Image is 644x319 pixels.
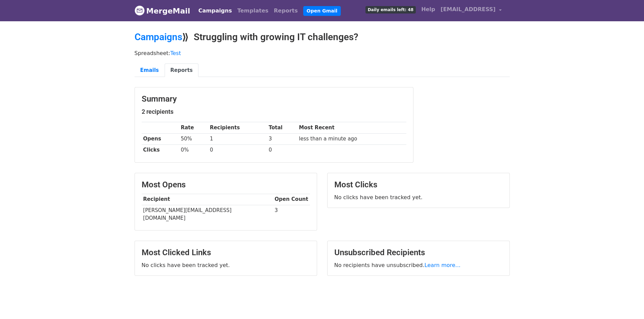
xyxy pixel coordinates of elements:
td: 3 [267,133,297,144]
td: 50% [179,133,208,144]
img: MergeMail logo [135,5,145,16]
th: Most Recent [297,122,406,133]
a: Reports [271,4,301,18]
td: [PERSON_NAME][EMAIL_ADDRESS][DOMAIN_NAME] [142,205,273,223]
h3: Most Opens [142,180,310,190]
td: 0 [267,144,297,156]
a: Test [170,50,181,56]
a: Learn more... [425,262,461,268]
span: Daily emails left: 48 [365,6,416,14]
th: Open Count [273,194,310,205]
th: Opens [142,133,179,144]
td: 1 [208,133,267,144]
a: Campaigns [135,31,182,43]
a: Open Gmail [303,6,341,16]
a: Daily emails left: 48 [363,3,419,16]
h3: Summary [142,94,406,104]
iframe: Chat Widget [610,287,644,319]
h3: Unsubscribed Recipients [334,248,503,258]
a: Help [419,3,438,16]
td: 0% [179,144,208,156]
th: Rate [179,122,208,133]
td: less than a minute ago [297,133,406,144]
a: MergeMail [135,4,190,18]
p: Spreadsheet: [135,50,510,57]
a: Campaigns [196,4,235,18]
a: Reports [165,63,198,77]
h3: Most Clicks [334,180,503,190]
th: Clicks [142,144,179,156]
p: No recipients have unsubscribed. [334,262,503,269]
th: Recipient [142,194,273,205]
span: [EMAIL_ADDRESS] [440,5,496,14]
a: Templates [235,4,271,18]
td: 0 [208,144,267,156]
th: Recipients [208,122,267,133]
td: 3 [273,205,310,223]
h2: ⟫ Struggling with growing IT challenges? [135,31,510,43]
h5: 2 recipients [142,108,406,115]
th: Total [267,122,297,133]
a: Emails [135,63,165,77]
h3: Most Clicked Links [142,248,310,258]
a: [EMAIL_ADDRESS] [438,3,504,19]
p: No clicks have been tracked yet. [142,262,310,269]
p: No clicks have been tracked yet. [334,194,503,201]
